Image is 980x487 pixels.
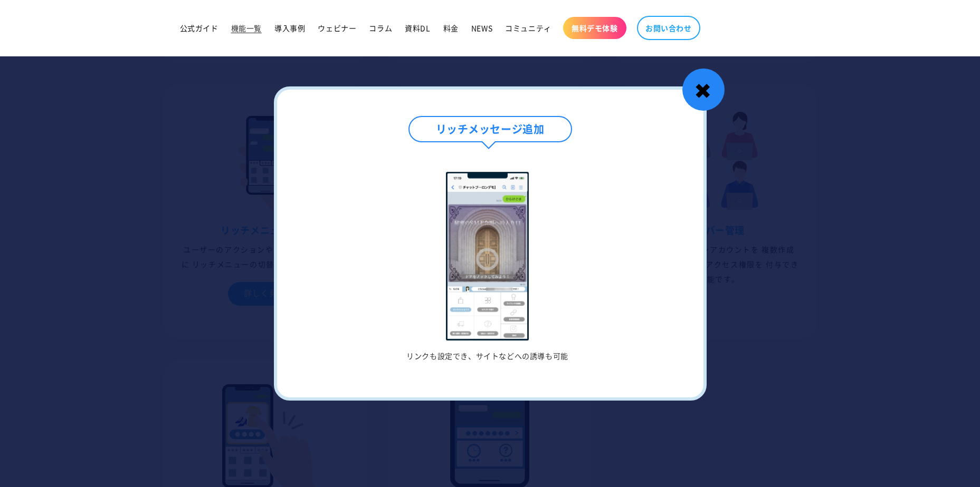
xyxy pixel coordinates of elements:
[465,17,499,39] a: NEWS
[471,23,492,33] span: NEWS
[505,23,551,33] span: コミュニティ
[398,17,436,39] a: 資料DL
[174,17,225,39] a: 公式ガイド
[437,17,465,39] a: 料金
[682,69,725,111] div: ✖
[180,23,218,33] span: 公式ガイド
[225,17,268,39] a: 機能一覧
[645,23,692,33] span: お問い合わせ
[637,16,700,40] a: お問い合わせ
[314,351,661,361] h5: リンクも設定でき、サイトなどへの誘導も可能
[268,17,311,39] a: 導入事例
[274,23,305,33] span: 導入事例
[408,116,572,142] h4: リッチメッセージ追加
[318,23,356,33] span: ウェビナー
[231,23,262,33] span: 機能一覧
[499,17,558,39] a: コミュニティ
[446,172,528,340] img: cs-13-1_600x.jpg
[405,23,430,33] span: 資料DL
[311,17,363,39] a: ウェビナー
[572,23,618,33] span: 無料デモ体験
[363,17,398,39] a: コラム
[563,17,626,39] a: 無料デモ体験
[443,23,459,33] span: 料金
[369,23,392,33] span: コラム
